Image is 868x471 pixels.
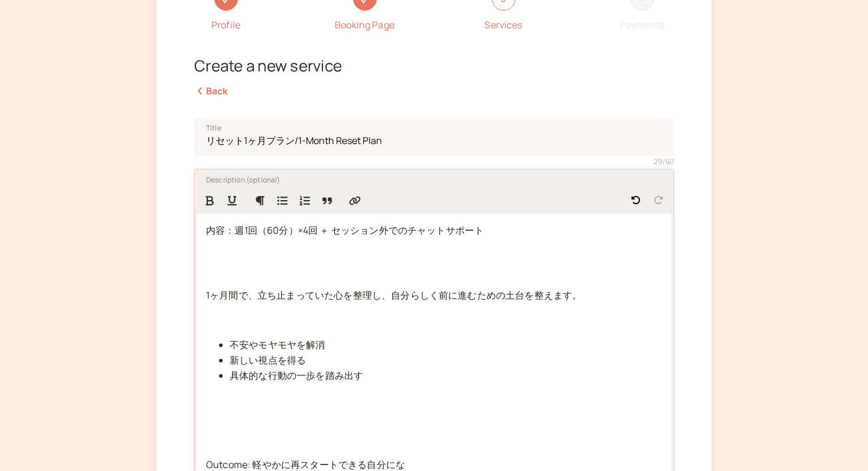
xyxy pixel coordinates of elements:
[230,354,306,367] span: 新しい視点を得る
[197,173,280,185] label: Description (optional)
[230,338,325,351] span: 不安やモヤモヤを解消
[484,18,522,33] div: Services
[230,369,363,382] span: 具体的な行動の一歩を踏み出す
[294,189,315,211] button: Numbered List
[648,189,669,211] button: Redo
[272,189,293,211] button: Bulleted List
[335,18,394,33] div: Booking Page
[194,57,674,74] h2: Create a new service
[249,189,270,211] button: Formatting Options
[194,118,674,156] input: Title
[620,18,664,33] div: Payments
[211,18,240,33] div: Profile
[206,458,405,471] span: Outcome: 軽やかに再スタートできる自分にな
[809,414,868,471] iframe: Chat Widget
[206,289,582,302] span: 1ヶ月間で、立ち止まっていた心を整理し、自分らしく前に進むための土台を整えます。
[625,189,647,211] button: Undo
[344,189,366,211] button: Insert Link
[316,189,338,211] button: Quote
[221,189,243,211] button: Format Underline
[194,84,229,97] a: Back
[206,122,221,134] span: Title
[199,189,220,211] button: Format Bold
[206,224,484,237] span: 内容：週1回（60分）×4回 ＋ セッション外でのチャットサポート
